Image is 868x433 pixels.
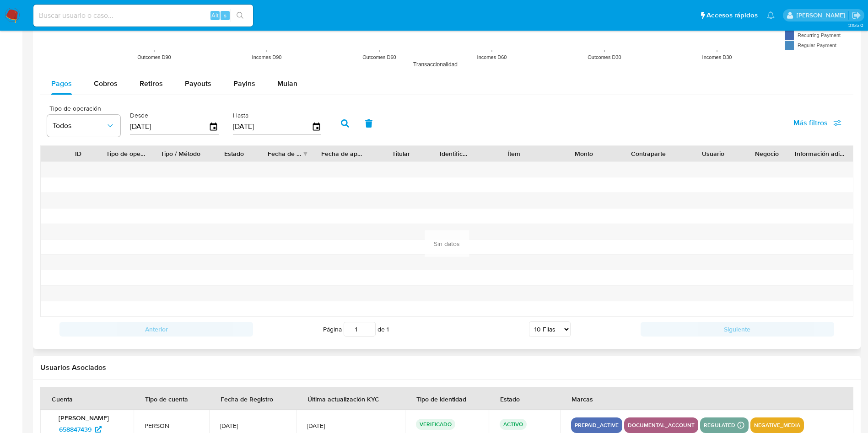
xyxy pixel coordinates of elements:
[848,21,863,29] span: 3.155.0
[33,10,253,21] input: Buscar usuario o caso...
[852,11,861,20] a: Salir
[797,11,848,20] p: gustavo.deseta@mercadolibre.com
[40,363,853,372] h2: Usuarios Asociados
[211,11,219,20] span: Alt
[767,11,775,19] a: Notificaciones
[706,11,758,20] span: Accesos rápidos
[231,9,249,22] button: search-icon
[224,11,226,20] span: s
